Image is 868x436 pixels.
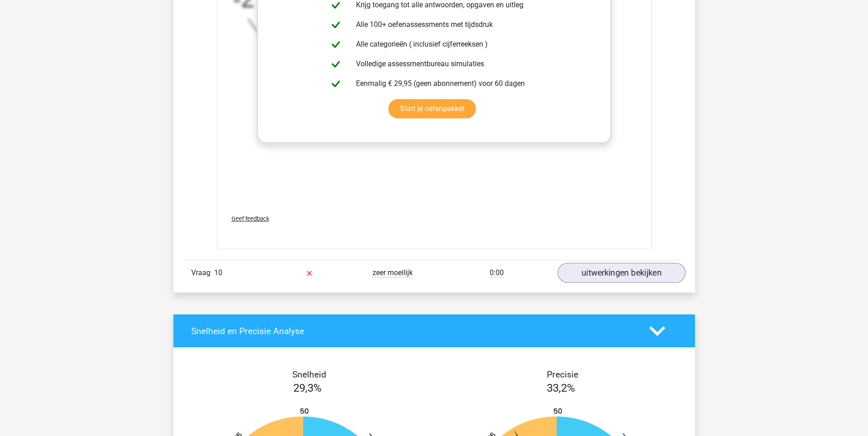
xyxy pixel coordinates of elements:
a: Start je oefenpakket [388,99,476,118]
span: 33,2% [547,382,575,394]
h4: Snelheid en Precisie Analyse [191,326,636,336]
span: 29,3% [293,382,322,394]
h4: Snelheid [191,369,427,380]
span: Geef feedback [232,215,269,222]
span: Vraag [191,267,214,278]
a: uitwerkingen bekijken [557,263,685,283]
span: 10 [214,268,222,277]
span: zeer moeilijk [372,268,413,277]
span: 0:00 [490,268,504,277]
h4: Precisie [445,369,681,380]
